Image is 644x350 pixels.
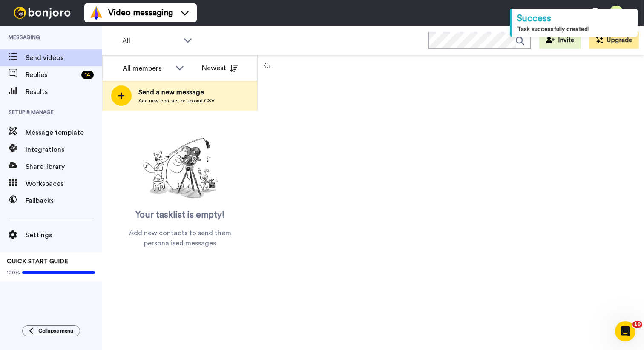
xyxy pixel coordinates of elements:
iframe: Intercom live chat [615,321,635,341]
button: Newest [195,60,244,77]
span: Replies [26,70,78,80]
span: Collapse menu [38,327,73,334]
span: Add new contact or upload CSV [138,97,215,104]
span: Share library [26,162,102,172]
span: Send a new message [138,87,215,97]
div: Success [517,12,632,25]
span: Message template [26,128,102,138]
span: Send videos [26,53,102,63]
div: All members [123,63,171,74]
div: 14 [81,71,94,79]
div: Task successfully created! [517,25,632,34]
span: All [122,36,179,46]
span: 100% [7,269,20,276]
img: vm-color.svg [89,6,103,20]
span: Integrations [26,145,102,155]
button: Collapse menu [22,325,80,336]
button: Invite [539,32,581,49]
img: bj-logo-header-white.svg [10,7,74,19]
span: Settings [26,230,102,240]
span: Your tasklist is empty! [135,209,225,222]
button: Upgrade [589,32,639,49]
span: QUICK START GUIDE [7,259,68,265]
span: 10 [632,321,642,328]
span: Fallbacks [26,196,102,206]
span: Workspaces [26,179,102,189]
img: ready-set-action.png [138,134,223,202]
span: Video messaging [108,7,173,19]
span: Add new contacts to send them personalised messages [115,228,245,248]
span: Results [26,87,102,97]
